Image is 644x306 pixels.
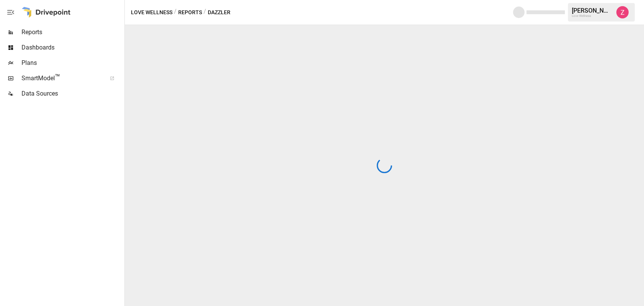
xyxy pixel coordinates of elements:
[616,6,629,18] img: Zoe Keller
[174,8,177,17] div: /
[22,58,123,68] span: Plans
[131,8,172,17] button: Love Wellness
[204,8,206,17] div: /
[572,14,612,18] div: Love Wellness
[612,2,633,23] button: Zoe Keller
[22,43,123,52] span: Dashboards
[22,28,123,37] span: Reports
[55,73,60,82] span: ™
[178,8,202,17] button: Reports
[572,7,612,14] div: [PERSON_NAME]
[22,89,123,98] span: Data Sources
[22,74,101,83] span: SmartModel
